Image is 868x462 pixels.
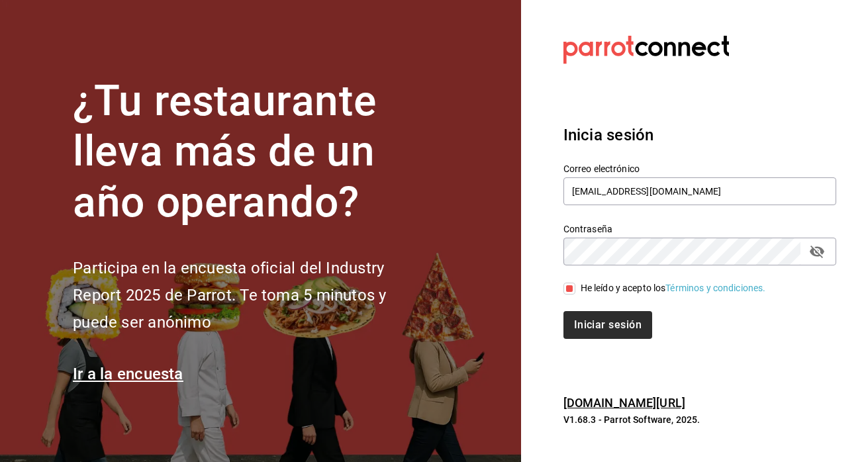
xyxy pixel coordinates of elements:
a: Términos y condiciones. [665,283,765,293]
a: Ir a la encuesta [73,365,183,383]
h1: ¿Tu restaurante lleva más de un año operando? [73,76,430,228]
h3: Inicia sesión [563,123,836,147]
h2: Participa en la encuesta oficial del Industry Report 2025 de Parrot. Te toma 5 minutos y puede se... [73,255,430,336]
label: Contraseña [563,224,836,233]
p: V1.68.3 - Parrot Software, 2025. [563,413,836,426]
label: Correo electrónico [563,163,836,173]
button: passwordField [806,240,828,263]
a: [DOMAIN_NAME][URL] [563,396,685,410]
input: Ingresa tu correo electrónico [563,177,836,205]
button: Iniciar sesión [563,311,652,339]
div: He leído y acepto los [581,281,766,295]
